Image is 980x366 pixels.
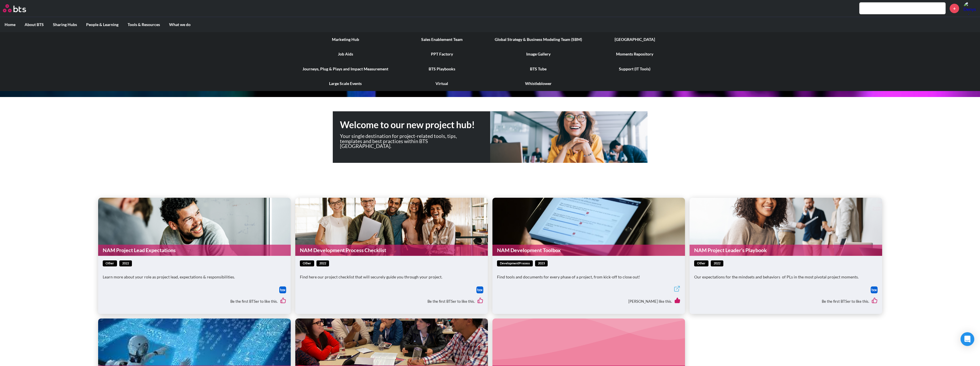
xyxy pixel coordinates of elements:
span: developmentProcess [497,260,533,266]
h1: Welcome to our new project hub! [340,118,490,131]
p: Find tools and documents for every phase of a project, from kick-off to close out! [497,274,680,280]
span: 2022 [316,260,329,266]
p: Learn more about your role as project lead, expectations & responsibilities. [103,274,286,280]
a: Download file from Box [279,286,286,293]
a: NAM Project Lead Expectations [98,245,291,256]
img: Box logo [476,286,483,293]
p: Your single destination for project-related tools, tips, templates and best practices within BTS ... [340,134,460,149]
label: About BTS [20,17,48,32]
label: People & Learning [82,17,123,32]
div: Be the first BTSer to like this. [103,293,286,309]
img: Denys Lai [963,1,977,15]
a: External link [674,285,680,294]
div: [PERSON_NAME] like this. [497,293,680,309]
label: Sharing Hubs [48,17,82,32]
span: 2023 [535,260,548,266]
span: other [694,260,708,266]
span: 2022 [711,260,723,266]
a: Go home [3,4,37,12]
a: NAM Project Leader’s Playbook [690,245,882,256]
div: Open Intercom Messenger [961,332,974,346]
p: Find here our project checklist that will securely guide you through your project. [300,274,483,280]
div: Be the first BTSer to like this. [694,293,878,309]
a: Download file from Box [476,286,483,293]
a: Download file from Box [871,286,878,293]
span: other [103,260,117,266]
label: Tools & Resources [123,17,165,32]
img: Box logo [279,286,286,293]
img: Box logo [871,286,878,293]
p: Our expectations for the mindsets and behaviors of PLs in the most pivotal project moments. [694,274,878,280]
a: NAM Development Toolbox [492,245,685,256]
span: other [300,260,314,266]
label: What we do [165,17,195,32]
span: 2022 [119,260,132,266]
a: + [950,4,959,13]
a: NAM Development Process Checklist [295,245,488,256]
div: Be the first BTSer to like this. [300,293,483,309]
a: Profile [963,1,977,15]
img: BTS Logo [3,4,26,12]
